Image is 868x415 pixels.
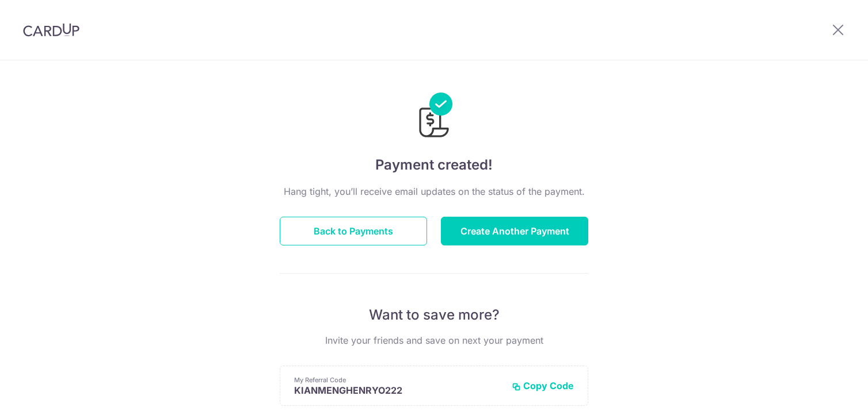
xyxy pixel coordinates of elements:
p: KIANMENGHENRYO222 [294,385,502,396]
p: Invite your friends and save on next your payment [280,333,588,347]
p: Want to save more? [280,306,588,324]
p: My Referral Code [294,375,502,385]
button: Copy Code [512,380,574,391]
p: Hang tight, you’ll receive email updates on the status of the payment. [280,185,588,198]
button: Create Another Payment [441,217,588,245]
h4: Payment created! [280,155,588,175]
img: CardUp [23,23,79,37]
img: Payments [416,93,452,141]
button: Back to Payments [280,217,427,245]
